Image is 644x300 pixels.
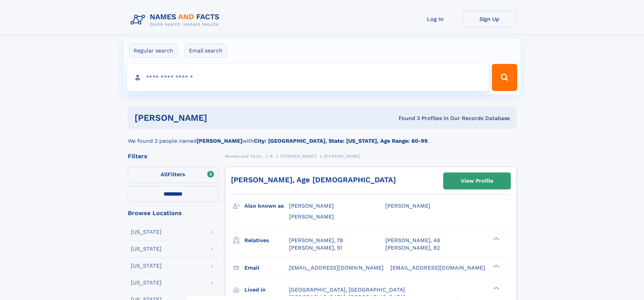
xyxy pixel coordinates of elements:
div: ❯ [492,286,500,290]
div: [US_STATE] [131,263,162,269]
a: Sign Up [462,11,517,27]
h3: Relatives [244,235,289,246]
a: Log In [408,11,462,27]
span: R [270,154,273,159]
a: [PERSON_NAME], 78 [289,237,343,244]
h3: Also known as [244,200,289,212]
a: Names and Facts [225,152,262,160]
a: [PERSON_NAME], 82 [385,244,440,252]
h3: Lived in [244,284,289,296]
div: [US_STATE] [131,246,162,252]
span: [PERSON_NAME] [324,154,360,159]
a: View Profile [444,173,510,189]
h3: Email [244,262,289,274]
div: ❯ [492,264,500,268]
span: All [161,171,168,178]
img: Logo Names and Facts [128,11,225,29]
div: Browse Locations [128,210,218,216]
span: [PERSON_NAME] [289,213,334,220]
input: search input [127,64,489,91]
span: [EMAIL_ADDRESS][DOMAIN_NAME] [289,264,384,271]
div: We found 3 people named with . [128,129,517,145]
a: [PERSON_NAME], 48 [385,237,440,244]
span: [PERSON_NAME] [280,154,316,159]
div: ❯ [492,236,500,241]
div: [US_STATE] [131,280,162,285]
div: View Profile [461,173,493,189]
div: [US_STATE] [131,229,162,235]
a: R [270,152,273,160]
a: [PERSON_NAME], 51 [289,244,342,252]
a: [PERSON_NAME], Age [DEMOGRAPHIC_DATA] [231,176,396,184]
h1: [PERSON_NAME] [135,114,303,122]
div: Found 3 Profiles In Our Records Database [303,115,510,122]
span: [EMAIL_ADDRESS][DOMAIN_NAME] [390,264,485,271]
label: Filters [128,167,218,183]
a: [PERSON_NAME] [280,152,316,160]
label: Regular search [129,44,177,58]
button: Search Button [492,64,517,91]
span: [GEOGRAPHIC_DATA], [GEOGRAPHIC_DATA] [289,286,405,293]
b: City: [GEOGRAPHIC_DATA], State: [US_STATE], Age Range: 60-99 [254,138,428,144]
span: [PERSON_NAME] [385,203,430,209]
label: Email search [185,44,227,58]
div: Filters [128,153,218,159]
span: [PERSON_NAME] [289,203,334,209]
b: [PERSON_NAME] [197,138,242,144]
